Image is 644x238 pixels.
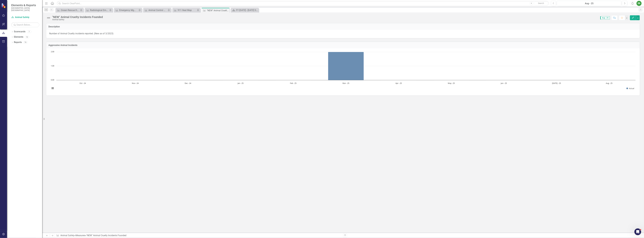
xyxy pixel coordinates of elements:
[25,36,29,38] div: 12
[11,16,39,19] a: Animal Safety
[14,35,23,39] a: Elements
[14,30,25,33] a: Scorecards
[634,228,641,235] iframe: Intercom live chat
[14,41,22,44] a: Reports
[11,7,39,12] small: [GEOGRAPHIC_DATA], [GEOGRAPHIC_DATA]
[11,4,39,7] span: Elements & Reports
[23,41,28,44] div: 16
[1,3,6,8] img: ClearPoint Strategy
[27,30,31,33] div: 7
[11,22,39,27] input: Search Below...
